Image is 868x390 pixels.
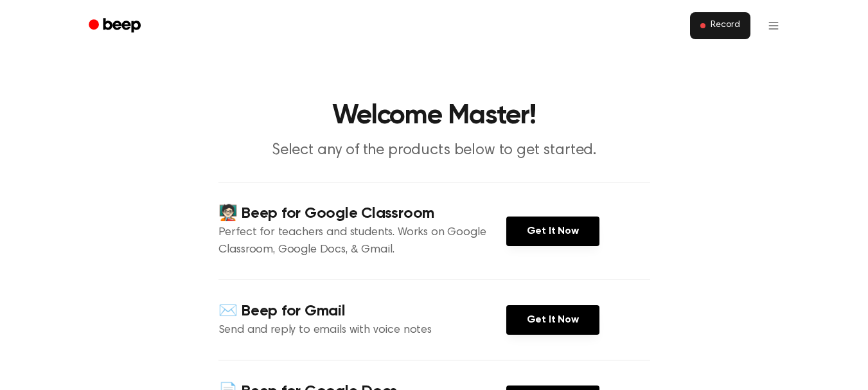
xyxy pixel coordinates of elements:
[218,301,506,322] h4: ✉️ Beep for Gmail
[218,224,506,259] p: Perfect for teachers and students. Works on Google Classroom, Google Docs, & Gmail.
[218,203,506,224] h4: 🧑🏻‍🏫 Beep for Google Classroom
[105,103,763,130] h1: Welcome Master!
[218,322,506,339] p: Send and reply to emails with voice notes
[188,140,681,161] p: Select any of the products below to get started.
[506,305,599,335] a: Get It Now
[80,13,152,39] a: Beep
[711,20,740,31] span: Record
[506,217,599,246] a: Get It Now
[758,10,789,41] button: Open menu
[690,12,750,39] button: Record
